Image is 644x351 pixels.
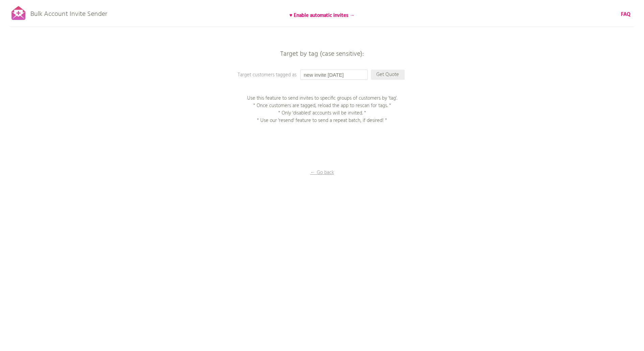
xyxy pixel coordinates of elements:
[288,169,356,176] p: ← Go back
[621,10,630,19] b: FAQ
[621,11,630,18] a: FAQ
[238,71,373,79] p: Target customers tagged as
[238,95,407,124] p: Use this feature to send invites to specific groups of customers by 'tag'. * Once customers are t...
[30,4,107,21] p: Bulk Account Invite Sender
[221,51,424,57] p: Target by tag (case sensitive):
[371,70,405,80] p: Get Quote
[300,70,368,80] input: Enter a tag...
[289,11,355,20] b: ♥ Enable automatic invites →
